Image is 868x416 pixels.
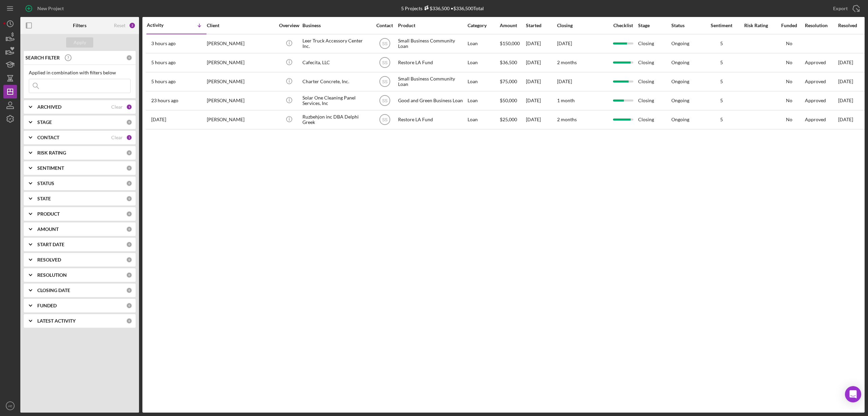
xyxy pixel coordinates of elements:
[805,79,826,84] div: Approved
[126,104,132,110] div: 1
[302,23,370,28] div: Business
[671,79,689,84] div: Ongoing
[422,5,450,11] div: $336,500
[147,22,177,28] div: Activity
[37,288,70,293] b: CLOSING DATE
[126,303,132,309] div: 0
[151,60,176,65] time: 2025-10-15 19:13
[500,73,525,91] div: $75,000
[111,135,123,140] div: Clear
[302,73,370,91] div: Charter Concrete, Inc.
[526,54,556,72] div: [DATE]
[805,23,837,28] div: Resolution
[468,73,499,91] div: Loan
[114,23,125,28] div: Reset
[557,40,572,46] time: [DATE]
[372,23,397,28] div: Contact
[557,116,577,122] time: 2 months
[37,196,51,201] b: STATE
[671,117,689,122] div: Ongoing
[151,98,178,103] time: 2025-10-15 01:15
[705,41,738,46] div: 5
[705,79,738,84] div: 5
[382,117,387,122] text: SS
[74,37,86,48] div: Apply
[37,272,67,278] b: RESOLUTION
[500,54,525,72] div: $36,500
[126,134,132,141] div: 1
[126,318,132,324] div: 0
[382,79,387,84] text: SS
[398,35,466,53] div: Small Business Community Loan
[526,23,556,28] div: Started
[500,40,520,46] span: $150,000
[526,111,556,129] div: [DATE]
[845,386,861,402] div: Open Intercom Messenger
[207,92,275,110] div: [PERSON_NAME]
[37,211,60,217] b: PRODUCT
[382,98,387,103] text: SS
[151,117,166,122] time: 2025-10-14 22:08
[37,120,52,125] b: STAGE
[37,227,59,232] b: AMOUNT
[398,54,466,72] div: Restore LA Fund
[557,59,577,65] time: 2 months
[207,54,275,72] div: [PERSON_NAME]
[207,73,275,91] div: [PERSON_NAME]
[382,41,387,46] text: SS
[151,41,176,46] time: 2025-10-15 21:12
[671,23,704,28] div: Status
[671,98,689,103] div: Ongoing
[37,2,64,15] div: New Project
[382,60,387,65] text: SS
[37,165,64,171] b: SENTIMENT
[526,73,556,91] div: [DATE]
[638,111,671,129] div: Closing
[638,35,671,53] div: Closing
[126,226,132,232] div: 0
[805,60,826,65] div: Approved
[774,60,804,65] div: No
[126,180,132,186] div: 0
[126,272,132,278] div: 0
[705,117,738,122] div: 5
[557,23,608,28] div: Closing
[37,104,61,110] b: ARCHIVED
[398,111,466,129] div: Restore LA Fund
[805,117,826,122] div: Approved
[207,111,275,129] div: [PERSON_NAME]
[37,135,59,140] b: CONTACT
[29,70,131,75] div: Applied in combination with filters below
[126,287,132,293] div: 0
[25,55,60,60] b: SEARCH FILTER
[398,73,466,91] div: Small Business Community Loan
[37,150,66,156] b: RISK RATING
[833,2,848,15] div: Export
[276,23,302,28] div: Overview
[468,111,499,129] div: Loan
[37,181,54,186] b: STATUS
[638,23,671,28] div: Stage
[500,111,525,129] div: $25,000
[126,55,132,61] div: 0
[774,117,804,122] div: No
[126,119,132,125] div: 0
[705,60,738,65] div: 5
[302,54,370,72] div: Cafecita, LLC
[671,41,689,46] div: Ongoing
[126,241,132,248] div: 0
[468,54,499,72] div: Loan
[774,41,804,46] div: No
[207,35,275,53] div: [PERSON_NAME]
[302,111,370,129] div: Ruzbehjon inc DBA Delphi Greek
[557,78,572,84] time: [DATE]
[37,257,61,263] b: RESOLVED
[774,98,804,103] div: No
[774,23,804,28] div: Funded
[302,35,370,53] div: Leer Truck Accessory Center Inc.
[398,23,466,28] div: Product
[37,303,57,308] b: FUNDED
[557,97,575,103] time: 1 month
[3,399,17,413] button: AE
[126,196,132,202] div: 0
